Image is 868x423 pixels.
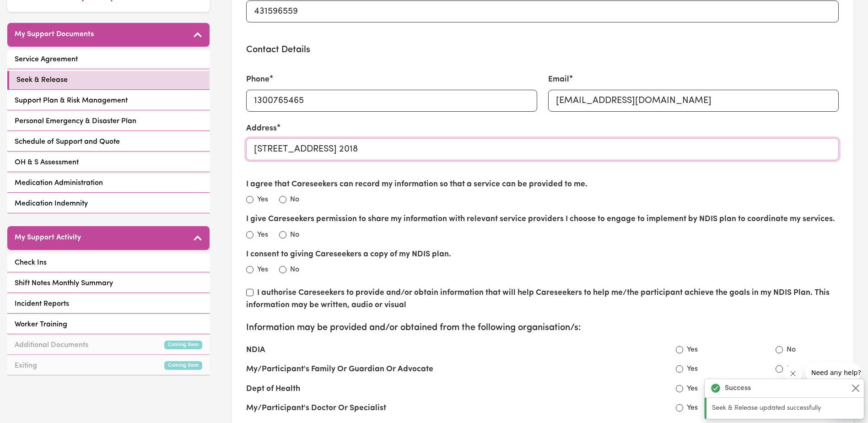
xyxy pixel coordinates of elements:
span: Personal Emergency & Disaster Plan [15,116,136,127]
a: Medication Indemnity [7,195,210,213]
label: Email [548,74,569,86]
a: OH & S Assessment [7,153,210,172]
a: Shift Notes Monthly Summary [7,274,210,293]
span: Service Agreement [15,54,78,65]
label: Address [246,123,277,135]
a: Seek & Release [7,71,210,90]
a: Check Ins [7,254,210,272]
h3: Contact Details [246,44,839,55]
label: Yes [257,229,268,240]
h5: My Support Activity [15,233,81,242]
label: I give Careseekers permission to share my information with relevant service providers I choose to... [246,213,835,225]
span: Medication Administration [15,178,103,189]
label: No [290,229,299,240]
span: Support Plan & Risk Management [15,95,128,106]
label: Yes [257,264,268,275]
span: Need any help? [5,6,55,14]
label: My/Participant's Doctor Or Specialist [246,402,386,414]
button: Close [850,383,861,394]
small: Coming Soon [164,361,202,370]
span: Seek & Release [16,75,68,86]
span: Shift Notes Monthly Summary [15,278,113,289]
a: Personal Emergency & Disaster Plan [7,112,210,131]
span: Incident Reports [15,298,69,309]
span: Schedule of Support and Quote [15,136,120,147]
button: My Support Documents [7,23,210,47]
strong: Success [725,383,751,394]
a: Additional DocumentsComing Soon [7,336,210,355]
label: Yes [687,344,698,355]
h3: Information may be provided and/or obtained from the following organisation/s: [246,322,839,333]
label: No [787,344,796,355]
label: I authorise Careseekers to provide and/or obtain information that will help Careseekers to help m... [246,289,830,309]
a: ExitingComing Soon [7,357,210,375]
label: Yes [687,402,698,413]
a: Schedule of Support and Quote [7,133,210,152]
label: Yes [257,194,268,205]
label: Yes [687,383,698,394]
label: I agree that Careseekers can record my information so that a service can be provided to me. [246,179,588,190]
h5: My Support Documents [15,30,94,39]
span: Check Ins [15,257,47,268]
iframe: Message from company [806,363,861,383]
label: No [290,264,299,275]
label: I consent to giving Careseekers a copy of my NDIS plan. [246,249,451,260]
span: OH & S Assessment [15,157,79,168]
label: Yes [687,363,698,374]
span: Medication Indemnity [15,198,88,209]
button: My Support Activity [7,226,210,250]
iframe: Close message [784,364,802,383]
small: Coming Soon [164,341,202,349]
label: Dept of Health [246,383,300,395]
a: Support Plan & Risk Management [7,92,210,110]
p: Seek & Release updated successfully [712,403,858,413]
label: No [290,194,299,205]
a: Medication Administration [7,174,210,193]
label: My/Participant's Family Or Guardian Or Advocate [246,363,433,375]
a: Service Agreement [7,50,210,69]
span: Exiting [15,360,37,371]
label: NDIA [246,344,265,356]
span: Additional Documents [15,340,88,351]
a: Incident Reports [7,295,210,314]
label: Phone [246,74,270,86]
span: Worker Training [15,319,67,330]
a: Worker Training [7,315,210,334]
